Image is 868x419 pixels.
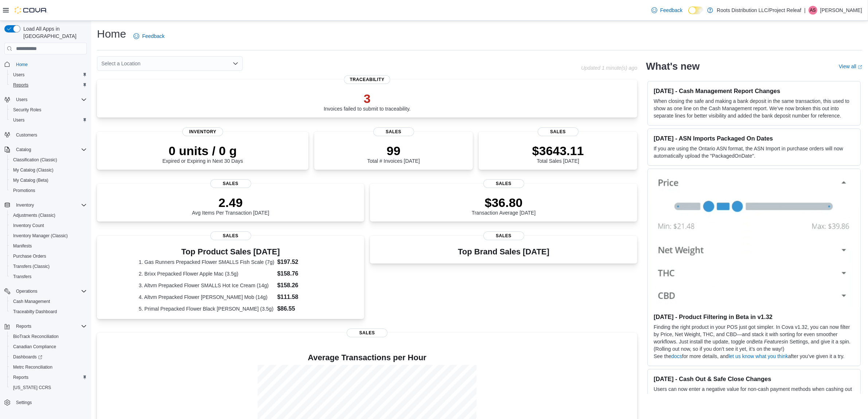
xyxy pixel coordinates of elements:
a: Dashboards [10,353,45,361]
button: My Catalog (Beta) [7,175,90,185]
a: Settings [13,398,35,407]
button: Open list of options [233,61,238,66]
span: Users [16,97,27,103]
button: Manifests [7,241,90,251]
span: Settings [16,400,32,405]
span: Reports [16,323,31,329]
a: Adjustments (Classic) [10,211,58,220]
button: Traceabilty Dashboard [7,307,90,317]
span: Load All Apps in [GEOGRAPHIC_DATA] [20,25,87,40]
dt: 4. Altvm Prepacked Flower [PERSON_NAME] Mob (14g) [139,293,275,301]
span: Home [16,62,28,68]
span: Canadian Compliance [13,344,56,350]
button: Inventory Manager (Classic) [7,231,90,241]
button: Reports [7,372,90,383]
span: Users [13,72,24,78]
span: Cash Management [13,299,50,304]
a: Customers [13,131,40,139]
button: Reports [13,322,34,331]
span: Traceability [344,75,390,84]
button: Transfers [7,272,90,282]
span: Traceabilty Dashboard [10,307,87,316]
p: 0 units / 0 g [163,143,243,158]
button: Settings [1,397,90,408]
dt: 5. Primal Prepacked Flower Black [PERSON_NAME] (3.5g) [139,305,275,312]
a: Transfers [10,272,34,281]
a: Inventory Count [10,221,47,230]
span: Security Roles [10,105,87,114]
span: Customers [13,130,87,139]
h3: [DATE] - Product Filtering in Beta in v1.32 [654,313,855,320]
button: Adjustments (Classic) [7,210,90,220]
a: Traceabilty Dashboard [10,307,60,316]
p: $36.80 [472,195,536,210]
div: Expired or Expiring in Next 30 Days [163,143,243,164]
button: Transfers (Classic) [7,261,90,272]
h3: Top Product Sales [DATE] [139,247,323,256]
span: BioTrack Reconciliation [13,334,59,339]
span: BioTrack Reconciliation [10,332,87,341]
button: Catalog [13,145,34,154]
button: Inventory [1,200,90,210]
span: Reports [13,374,28,380]
p: Roots Distribution LLC/Project Releaf [717,6,801,15]
span: Security Roles [13,107,41,113]
a: Canadian Compliance [10,342,59,351]
a: Reports [10,81,31,89]
a: My Catalog (Classic) [10,166,57,174]
a: Home [13,60,31,69]
a: [US_STATE] CCRS [10,383,54,392]
span: Classification (Classic) [13,157,57,163]
button: Reports [7,80,90,90]
span: Metrc Reconciliation [13,364,52,370]
span: Operations [13,287,87,296]
a: docs [671,353,682,359]
dd: $111.58 [277,293,323,301]
div: Avg Items Per Transaction [DATE] [192,195,269,216]
span: Users [13,117,24,123]
button: Classification (Classic) [7,155,90,165]
h2: What's new [646,61,700,72]
a: Metrc Reconciliation [10,363,55,372]
h3: [DATE] - ASN Imports Packaged On Dates [654,135,855,142]
span: Sales [538,127,579,136]
span: Inventory Manager (Classic) [10,231,87,240]
span: Sales [483,231,524,240]
span: Classification (Classic) [10,155,87,164]
button: Operations [1,286,90,296]
button: Security Roles [7,105,90,115]
span: Adjustments (Classic) [13,212,55,218]
span: Feedback [660,7,682,14]
a: Users [10,116,27,124]
span: Manifests [13,243,32,249]
span: Metrc Reconciliation [10,363,87,372]
button: Promotions [7,185,90,196]
p: Users can now enter a negative value for non-cash payment methods when cashing out or closing the... [654,385,855,407]
span: Cash Management [10,297,87,306]
h1: Home [97,27,126,41]
h3: [DATE] - Cash Management Report Changes [654,87,855,95]
div: Invoices failed to submit to traceability. [324,91,411,112]
h4: Average Transactions per Hour [103,353,631,362]
a: Manifests [10,242,35,250]
span: Inventory [16,202,34,208]
span: Catalog [13,145,87,154]
span: Catalog [16,147,31,153]
span: Inventory Count [10,221,87,230]
span: Reports [10,81,87,89]
span: Transfers [10,272,87,281]
span: Transfers [13,274,31,280]
span: AS [810,6,816,15]
span: Purchase Orders [13,253,46,259]
a: Reports [10,373,31,382]
a: Feedback [649,3,685,18]
span: Transfers (Classic) [10,262,87,271]
div: Antwan Stone [809,6,817,15]
a: Inventory Manager (Classic) [10,231,71,240]
span: Promotions [13,188,35,193]
p: If you are using the Ontario ASN format, the ASN Import in purchase orders will now automatically... [654,145,855,159]
a: BioTrack Reconciliation [10,332,62,341]
h3: [DATE] - Cash Out & Safe Close Changes [654,375,855,383]
p: 99 [367,143,420,158]
div: Transaction Average [DATE] [472,195,536,216]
